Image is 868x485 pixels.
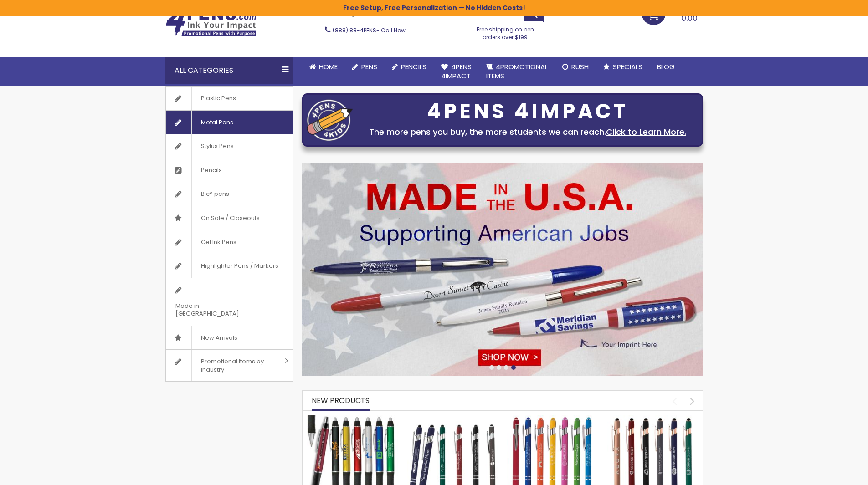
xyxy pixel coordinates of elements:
[507,415,598,423] a: Ellipse Softy Brights with Stylus Pen - Laser
[333,26,376,34] a: (888) 88-4PENS
[166,294,270,326] span: Made in [GEOGRAPHIC_DATA]
[191,326,247,350] span: New Arrivals
[357,126,698,138] div: The more pens you buy, the more students we can reach.
[434,57,479,87] a: 4Pens4impact
[166,206,293,230] a: On Sale / Closeouts
[684,393,700,409] div: next
[667,393,683,409] div: prev
[479,57,555,87] a: 4PROMOTIONALITEMS
[307,415,398,423] a: The Barton Custom Pens Special Offer
[166,254,293,278] a: Highlighter Pens / Markers
[191,158,231,182] span: Pencils
[596,57,650,77] a: Specials
[333,26,407,34] span: - Call Now!
[307,99,353,141] img: four_pen_logo.png
[312,395,370,406] span: New Products
[555,57,596,77] a: Rush
[191,254,288,278] span: Highlighter Pens / Markers
[571,62,589,71] span: Rush
[166,350,293,381] a: Promotional Items by Industry
[166,278,293,326] a: Made in [GEOGRAPHIC_DATA]
[302,163,703,376] img: /custom-pens/usa-made-pens.html
[166,111,293,134] a: Metal Pens
[607,415,698,423] a: Ellipse Softy Rose Gold Classic with Stylus Pen - Silver Laser
[361,62,377,71] span: Pens
[191,111,242,134] span: Metal Pens
[191,230,246,254] span: Gel Ink Pens
[302,57,345,77] a: Home
[345,57,385,77] a: Pens
[191,134,243,158] span: Stylus Pens
[166,326,293,350] a: New Arrivals
[681,12,698,24] span: 0.00
[165,57,293,84] div: All Categories
[191,87,245,110] span: Plastic Pens
[319,62,338,71] span: Home
[191,350,282,381] span: Promotional Items by Industry
[191,206,269,230] span: On Sale / Closeouts
[613,62,642,71] span: Specials
[401,62,426,71] span: Pencils
[650,57,682,77] a: Blog
[166,134,293,158] a: Stylus Pens
[467,22,544,41] div: Free shipping on pen orders over $199
[486,62,548,81] span: 4PROMOTIONAL ITEMS
[166,158,293,182] a: Pencils
[165,8,257,37] img: 4Pens Custom Pens and Promotional Products
[166,182,293,206] a: Bic® pens
[407,415,498,423] a: Custom Soft Touch Metal Pen - Stylus Top
[166,230,293,254] a: Gel Ink Pens
[385,57,434,77] a: Pencils
[441,62,472,81] span: 4Pens 4impact
[357,102,698,121] div: 4PENS 4IMPACT
[657,62,675,71] span: Blog
[191,182,238,206] span: Bic® pens
[166,87,293,110] a: Plastic Pens
[606,126,686,138] a: Click to Learn More.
